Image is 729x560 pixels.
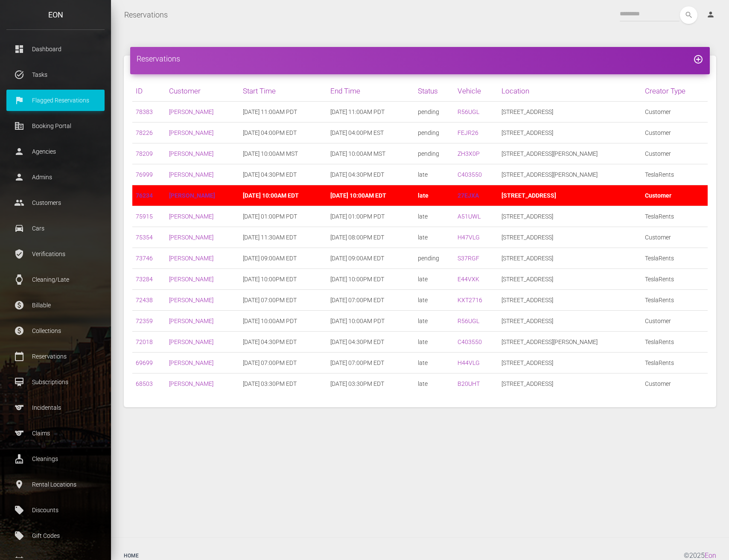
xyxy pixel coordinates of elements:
[327,373,414,394] td: [DATE] 03:30PM EDT
[642,185,708,206] td: Customer
[239,81,327,102] th: Start Time
[327,248,414,269] td: [DATE] 09:00AM EDT
[169,234,213,241] a: [PERSON_NAME]
[169,129,213,136] a: [PERSON_NAME]
[13,68,98,81] p: Tasks
[239,122,327,143] td: [DATE] 04:00PM EDT
[327,290,414,311] td: [DATE] 07:00PM EDT
[414,143,454,164] td: pending
[414,81,454,102] th: Status
[6,243,105,265] a: verified_user Verifications
[124,4,168,26] a: Reservations
[239,164,327,185] td: [DATE] 04:30PM EDT
[458,297,482,303] a: KXT2716
[454,81,498,102] th: Vehicle
[239,332,327,353] td: [DATE] 04:30PM EDT
[458,234,480,241] a: H47VLG
[458,171,482,178] a: C403550
[6,499,105,521] a: local_offer Discounts
[13,529,98,542] p: Gift Codes
[166,81,239,102] th: Customer
[239,143,327,164] td: [DATE] 10:00AM MST
[414,185,454,206] td: late
[706,10,715,19] i: person
[136,359,153,366] a: 69699
[13,427,98,440] p: Claims
[6,525,105,546] a: local_offer Gift Codes
[458,359,480,366] a: H44VLG
[169,297,213,303] a: [PERSON_NAME]
[169,380,213,387] a: [PERSON_NAME]
[6,269,105,290] a: watch Cleaning/Late
[239,185,327,206] td: [DATE] 10:00AM EDT
[239,206,327,227] td: [DATE] 01:00PM PDT
[642,227,708,248] td: Customer
[642,122,708,143] td: Customer
[327,227,414,248] td: [DATE] 08:00PM EDT
[239,227,327,248] td: [DATE] 11:30AM EDT
[6,320,105,341] a: paid Collections
[642,248,708,269] td: TeslaRents
[414,373,454,394] td: late
[136,318,153,324] a: 72359
[169,338,213,345] a: [PERSON_NAME]
[13,120,98,132] p: Booking Portal
[327,332,414,353] td: [DATE] 04:30PM EDT
[169,276,213,283] a: [PERSON_NAME]
[239,353,327,373] td: [DATE] 07:00PM EDT
[6,218,105,239] a: drive_eta Cars
[327,122,414,143] td: [DATE] 04:00PM EST
[169,150,213,157] a: [PERSON_NAME]
[498,122,642,143] td: [STREET_ADDRESS]
[239,290,327,311] td: [DATE] 07:00PM EDT
[700,6,723,23] a: person
[13,376,98,388] p: Subscriptions
[13,350,98,363] p: Reservations
[693,54,703,63] a: add_circle_outline
[13,145,98,158] p: Agencies
[327,185,414,206] td: [DATE] 10:00AM EDT
[498,373,642,394] td: [STREET_ADDRESS]
[13,171,98,184] p: Admins
[414,248,454,269] td: pending
[498,332,642,353] td: [STREET_ADDRESS][PERSON_NAME]
[327,269,414,290] td: [DATE] 10:00PM EDT
[13,324,98,337] p: Collections
[414,227,454,248] td: late
[136,213,153,220] a: 75915
[132,81,166,102] th: ID
[13,478,98,491] p: Rental Locations
[458,150,480,157] a: ZH3X0P
[6,166,105,188] a: person Admins
[169,108,213,115] a: [PERSON_NAME]
[414,269,454,290] td: late
[6,423,105,444] a: sports Claims
[13,196,98,209] p: Customers
[169,255,213,262] a: [PERSON_NAME]
[642,102,708,122] td: Customer
[169,318,213,324] a: [PERSON_NAME]
[136,338,153,345] a: 72018
[498,227,642,248] td: [STREET_ADDRESS]
[13,273,98,286] p: Cleaning/Late
[6,115,105,137] a: corporate_fare Booking Portal
[414,206,454,227] td: late
[498,269,642,290] td: [STREET_ADDRESS]
[414,164,454,185] td: late
[458,213,481,220] a: A51UWL
[13,504,98,516] p: Discounts
[13,401,98,414] p: Incidentals
[642,290,708,311] td: TeslaRents
[327,143,414,164] td: [DATE] 10:00AM MST
[414,311,454,332] td: late
[680,6,697,24] button: search
[137,53,703,64] h4: Reservations
[705,551,716,560] a: Eon
[327,311,414,332] td: [DATE] 10:00AM PDT
[239,373,327,394] td: [DATE] 03:30PM EDT
[498,248,642,269] td: [STREET_ADDRESS]
[239,248,327,269] td: [DATE] 09:00AM EDT
[6,64,105,85] a: task_alt Tasks
[458,129,478,136] a: FEJR26
[642,206,708,227] td: TeslaRents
